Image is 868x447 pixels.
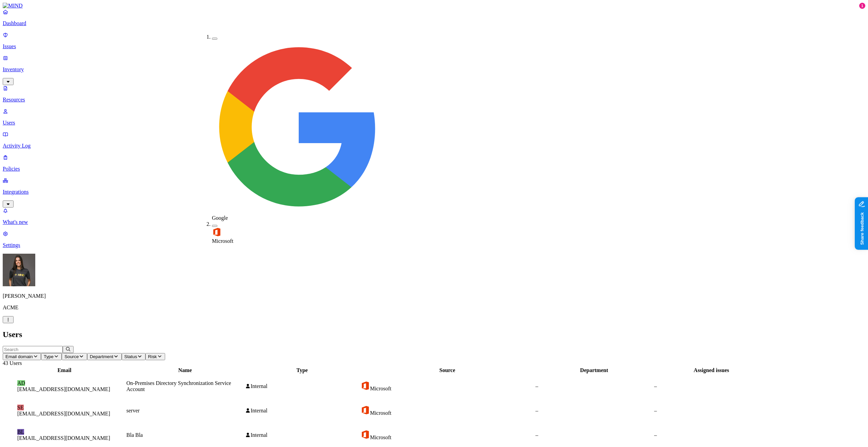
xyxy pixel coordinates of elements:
[5,354,33,359] span: Email domain
[3,166,865,172] p: Policies
[3,55,865,84] a: Inventory
[859,3,865,9] div: 1
[3,143,865,149] p: Activity Log
[360,367,534,373] div: Source
[251,383,268,389] span: Internal
[3,330,865,339] h2: Users
[64,354,79,359] span: Source
[17,405,24,410] span: SE
[212,227,221,237] img: office-365
[3,219,865,225] p: What's new
[126,432,244,438] div: Bla Bla
[4,367,125,373] div: Email
[3,43,865,50] p: Issues
[360,405,370,415] img: office-365
[654,432,657,438] span: –
[3,32,865,50] a: Issues
[3,154,865,172] a: Policies
[251,432,268,438] span: Internal
[654,408,657,413] span: –
[360,430,370,439] img: office-365
[245,367,359,373] div: Type
[3,20,865,26] p: Dashboard
[3,120,865,126] p: Users
[654,383,657,389] span: –
[90,354,114,359] span: Department
[126,380,244,392] div: On-Premises Directory Synchronization Service Account
[535,432,538,438] span: –
[3,177,865,207] a: Integrations
[17,435,112,441] figcaption: [EMAIL_ADDRESS][DOMAIN_NAME]
[3,97,865,103] p: Resources
[535,383,538,389] span: –
[370,410,391,416] span: Microsoft
[3,108,865,126] a: Users
[212,238,233,244] span: Microsoft
[3,85,865,103] a: Resources
[3,254,35,286] img: Gal Cohen
[3,131,865,149] a: Activity Log
[3,189,865,195] p: Integrations
[3,231,865,248] a: Settings
[3,3,23,9] img: MIND
[3,293,865,299] p: [PERSON_NAME]
[17,429,24,435] span: BL
[3,242,865,248] p: Settings
[17,411,112,417] figcaption: [EMAIL_ADDRESS][DOMAIN_NAME]
[251,408,268,413] span: Internal
[3,360,22,366] span: 43 Users
[17,386,112,392] figcaption: [EMAIL_ADDRESS][DOMAIN_NAME]
[3,346,63,353] input: Search
[3,3,865,9] a: MIND
[370,386,391,391] span: Microsoft
[535,408,538,413] span: –
[17,380,25,386] span: AD
[212,215,228,221] span: Google
[3,208,865,225] a: What's new
[3,66,865,73] p: Inventory
[126,367,244,373] div: Name
[148,354,157,359] span: Risk
[126,408,244,414] div: server
[124,354,137,359] span: Status
[370,434,391,440] span: Microsoft
[3,305,865,311] p: ACME
[44,354,54,359] span: Type
[654,367,769,373] div: Assigned issues
[212,40,386,214] img: google-workspace
[3,9,865,26] a: Dashboard
[535,367,653,373] div: Department
[360,381,370,390] img: office-365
